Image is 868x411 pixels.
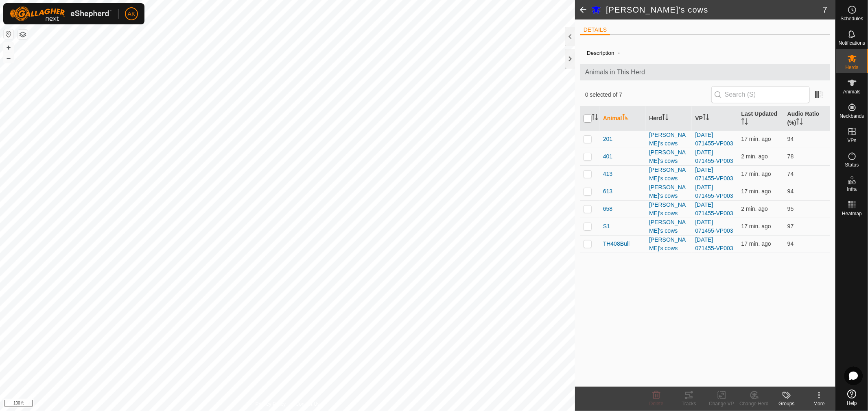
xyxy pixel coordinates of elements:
span: S1 [603,222,610,231]
span: Aug 20, 2025, 7:05 AM [741,171,771,177]
input: Search (S) [711,86,810,103]
span: Schedules [840,16,863,21]
div: [PERSON_NAME]'s cows [649,166,689,183]
div: Tracks [673,400,705,407]
span: Infra [847,187,857,192]
span: 78 [787,153,794,160]
span: 94 [787,188,794,195]
span: 94 [787,136,794,142]
span: 95 [787,205,794,212]
div: Change Herd [738,400,770,407]
li: DETAILS [580,26,610,35]
th: Last Updated [738,106,784,131]
span: Aug 20, 2025, 7:20 AM [741,205,768,212]
div: [PERSON_NAME]'s cows [649,131,689,148]
p-sorticon: Activate to sort [662,115,669,121]
button: + [4,43,13,52]
span: Aug 20, 2025, 7:20 AM [741,153,768,160]
span: Help [847,401,857,406]
label: Description [587,50,614,56]
span: 74 [787,171,794,177]
a: [DATE] 071455-VP003 [695,149,733,164]
span: 413 [603,170,612,178]
span: Herds [845,65,858,70]
a: [DATE] 071455-VP003 [695,219,733,234]
span: Notifications [839,41,865,45]
span: 7 [823,4,827,16]
span: Aug 20, 2025, 7:05 AM [741,223,771,229]
span: 658 [603,205,612,213]
span: Aug 20, 2025, 7:05 AM [741,240,771,247]
a: Help [836,386,868,409]
div: [PERSON_NAME]'s cows [649,218,689,235]
a: Contact Us [295,400,319,408]
div: [PERSON_NAME]'s cows [649,201,689,218]
span: - [614,46,623,59]
p-sorticon: Activate to sort [703,115,709,121]
img: Gallagher Logo [10,6,112,21]
div: Change VP [705,400,738,407]
span: 613 [603,187,612,196]
span: TH408Bull [603,240,630,248]
h2: [PERSON_NAME]'s cows [606,5,823,15]
div: More [803,400,835,407]
p-sorticon: Activate to sort [592,115,598,121]
p-sorticon: Activate to sort [622,115,629,121]
span: VPs [847,138,856,143]
button: Reset Map [4,29,13,39]
span: 401 [603,152,612,161]
span: Status [845,162,859,167]
a: [DATE] 071455-VP003 [695,167,733,182]
span: Heatmap [842,211,862,216]
button: Map Layers [18,30,28,39]
th: Audio Ratio (%) [784,106,830,131]
a: [DATE] 071455-VP003 [695,201,733,216]
span: 0 selected of 7 [585,91,711,99]
th: VP [692,106,738,131]
span: Animals [843,89,861,94]
span: Neckbands [840,114,864,119]
span: 97 [787,223,794,229]
div: [PERSON_NAME]'s cows [649,183,689,200]
div: Groups [770,400,803,407]
a: Privacy Policy [256,400,286,408]
div: [PERSON_NAME]'s cows [649,236,689,253]
span: Delete [649,401,664,407]
span: 94 [787,240,794,247]
p-sorticon: Activate to sort [741,119,748,126]
p-sorticon: Activate to sort [796,119,803,126]
th: Herd [646,106,692,131]
a: [DATE] 071455-VP003 [695,236,733,251]
div: [PERSON_NAME]'s cows [649,148,689,165]
span: Aug 20, 2025, 7:05 AM [741,136,771,142]
th: Animal [600,106,646,131]
span: Aug 20, 2025, 7:05 AM [741,188,771,195]
a: [DATE] 071455-VP003 [695,132,733,147]
button: – [4,53,13,63]
span: AK [128,10,136,18]
span: 201 [603,135,612,143]
span: Animals in This Herd [585,67,825,77]
a: [DATE] 071455-VP003 [695,184,733,199]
